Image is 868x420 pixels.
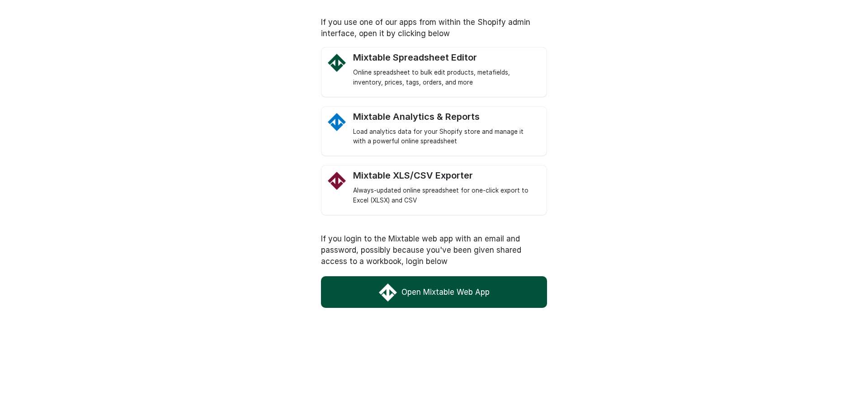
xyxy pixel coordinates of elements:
img: Mixtable Spreadsheet Editor Logo [328,54,346,72]
img: Mixtable Analytics [328,113,346,131]
div: Mixtable Spreadsheet Editor [353,52,538,63]
div: Mixtable Analytics & Reports [353,111,538,123]
p: If you login to the Mixtable web app with an email and password, possibly because you've been giv... [321,233,547,267]
a: Mixtable Spreadsheet Editor Logo Mixtable Spreadsheet Editor Online spreadsheet to bulk edit prod... [353,52,538,88]
a: Mixtable Analytics Mixtable Analytics & Reports Load analytics data for your Shopify store and ma... [353,111,538,147]
p: If you use one of our apps from within the Shopify admin interface, open it by clicking below [321,17,547,39]
img: Mixtable Excel and CSV Exporter app Logo [328,172,346,190]
div: Online spreadsheet to bulk edit products, metafields, inventory, prices, tags, orders, and more [353,68,538,88]
a: Mixtable Excel and CSV Exporter app Logo Mixtable XLS/CSV Exporter Always-updated online spreadsh... [353,170,538,206]
a: Open Mixtable Web App [321,276,547,308]
div: Mixtable XLS/CSV Exporter [353,170,538,181]
img: Mixtable Web App [379,283,397,302]
div: Always-updated online spreadsheet for one-click export to Excel (XLSX) and CSV [353,186,538,206]
div: Load analytics data for your Shopify store and manage it with a powerful online spreadsheet [353,127,538,147]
